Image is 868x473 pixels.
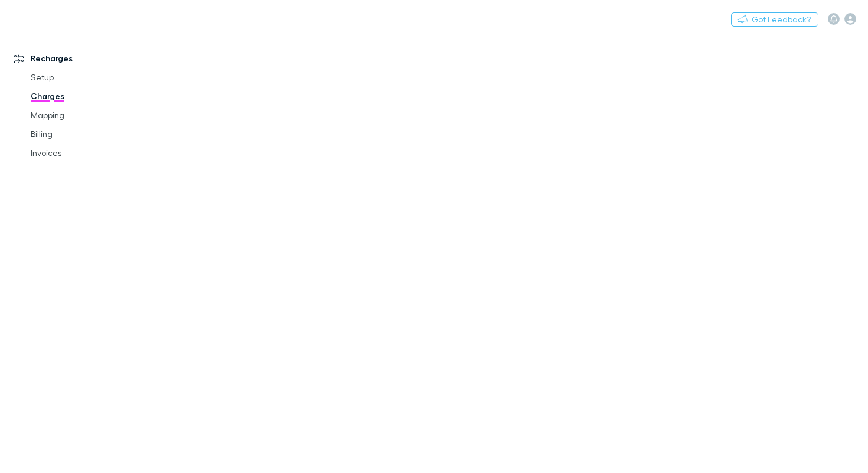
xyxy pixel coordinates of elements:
[19,125,145,143] a: Billing
[19,106,145,125] a: Mapping
[19,143,145,162] a: Invoices
[731,12,818,27] button: Got Feedback?
[2,49,145,68] a: Recharges
[19,87,145,106] a: Charges
[19,68,145,87] a: Setup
